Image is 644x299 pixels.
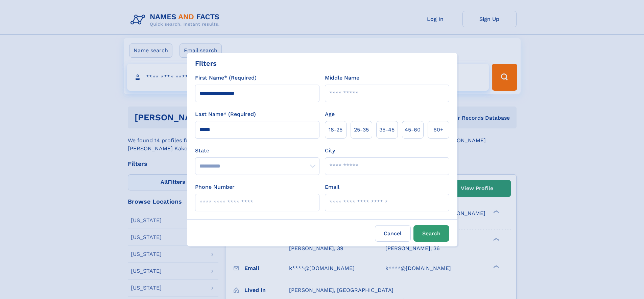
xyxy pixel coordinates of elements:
[329,126,342,134] span: 18‑25
[325,110,335,118] label: Age
[195,58,217,68] div: Filters
[325,183,339,191] label: Email
[195,183,235,191] label: Phone Number
[195,110,256,118] label: Last Name* (Required)
[325,74,359,82] label: Middle Name
[195,147,319,155] label: State
[413,225,449,242] button: Search
[433,126,444,134] span: 60+
[354,126,369,134] span: 25‑35
[405,126,421,134] span: 45‑60
[379,126,395,134] span: 35‑45
[325,147,335,155] label: City
[195,74,257,82] label: First Name* (Required)
[375,225,411,242] label: Cancel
